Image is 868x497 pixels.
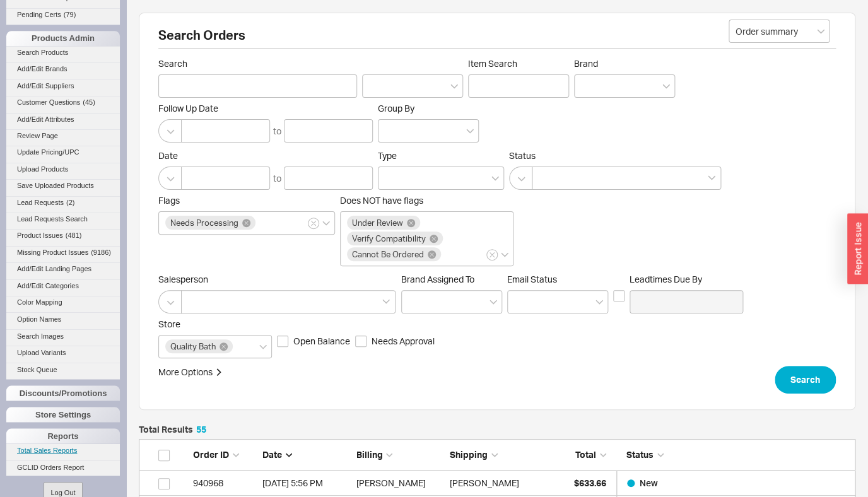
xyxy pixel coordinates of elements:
span: Under Review [352,218,403,227]
div: Billing [356,448,443,461]
span: Billing [356,449,382,460]
span: Date [262,449,282,460]
span: Flags [158,195,180,206]
a: Pending Certs(79) [6,8,120,21]
svg: open menu [490,300,497,305]
span: Missing Product Issues [17,248,88,256]
div: Products Admin [6,31,120,46]
span: ( 79 ) [64,11,76,18]
span: Group By [378,103,414,114]
span: Status [509,150,722,161]
input: Open Balance [277,336,288,347]
span: Pending Certs [17,11,61,18]
a: Upload Variants [6,346,120,359]
input: Type [385,171,394,185]
svg: open menu [595,300,603,305]
a: Customer Questions(45) [6,96,120,109]
span: Open Balance [293,335,350,348]
a: Color Mapping [6,296,120,309]
span: Leadtimes Due By [630,274,743,285]
div: Discounts/Promotions [6,385,120,401]
a: Product Issues(481) [6,229,120,242]
span: Follow Up Date [158,103,373,114]
span: Product Issues [17,231,63,239]
span: ( 45 ) [83,98,95,106]
button: Flags [308,218,319,229]
a: 940968[DATE] 5:56 PM[PERSON_NAME][PERSON_NAME]$633.66New [139,471,855,496]
span: Order ID [193,449,229,460]
span: Search [158,58,357,69]
a: Lead Requests Search [6,213,120,226]
span: New [640,477,658,488]
input: Needs Approval [355,336,367,347]
div: Store Settings [6,407,120,422]
input: Select... [729,20,830,43]
input: Store [235,339,243,354]
span: Needs Processing [170,218,238,227]
input: Brand [581,79,590,93]
div: [PERSON_NAME] [356,471,443,496]
div: Order ID [193,448,256,461]
span: Store [158,319,180,329]
a: Upload Products [6,163,120,176]
span: Status [626,449,654,460]
a: Option Names [6,312,120,325]
div: Date [262,448,349,461]
a: Save Uploaded Products [6,179,120,192]
div: 9/18/25 5:56 PM [262,471,349,496]
div: Shipping [450,448,537,461]
a: Stock Queue [6,363,120,376]
span: Salesperson [158,274,396,285]
button: Search [775,366,836,394]
span: ( 481 ) [66,231,82,239]
h5: Total Results [139,425,206,434]
span: 55 [196,424,206,435]
a: Lead Requests(2) [6,196,120,209]
a: GCLID Orders Report [6,460,120,474]
svg: open menu [466,129,474,134]
a: Total Sales Reports [6,443,120,457]
svg: open menu [817,29,824,34]
span: Brand [574,58,598,69]
a: Review Page [6,129,120,143]
span: Type [378,150,397,161]
span: Search [790,372,820,387]
a: Search Images [6,329,120,342]
div: More Options [158,366,213,378]
button: Does NOT have flags [486,249,498,260]
input: Does NOT have flags [443,247,452,262]
a: Add/Edit Suppliers [6,79,120,93]
span: Lead Requests [17,199,64,206]
span: Does NOT have flags [340,195,423,206]
span: Brand Assigned To [401,274,474,284]
button: More Options [158,366,223,378]
a: Add/Edit Landing Pages [6,262,120,276]
a: Search Products [6,46,120,59]
div: Reports [6,428,120,443]
span: ( 2 ) [66,199,74,206]
a: Add/Edit Categories [6,279,120,293]
span: Item Search [468,58,569,69]
span: Shipping [450,449,488,460]
span: Needs Approval [372,335,435,348]
span: $633.66 [574,477,606,488]
a: Update Pricing/UPC [6,146,120,159]
svg: open menu [450,84,458,89]
h2: Search Orders [158,29,836,49]
a: Add/Edit Attributes [6,113,120,126]
div: to [273,125,281,137]
div: Status [616,448,848,461]
span: Date [158,150,373,161]
a: Missing Product Issues(9186) [6,246,120,259]
span: Customer Questions [17,98,80,106]
div: 940968 [193,471,256,496]
span: Total [575,449,596,460]
input: Flags [257,216,266,230]
input: Search [158,74,357,98]
div: to [273,172,281,185]
span: ( 9186 ) [91,248,111,256]
span: Quality Bath [170,342,216,351]
span: Cannot Be Ordered [352,250,424,259]
div: Total [543,448,606,461]
span: Verify Compatibility [352,234,426,243]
